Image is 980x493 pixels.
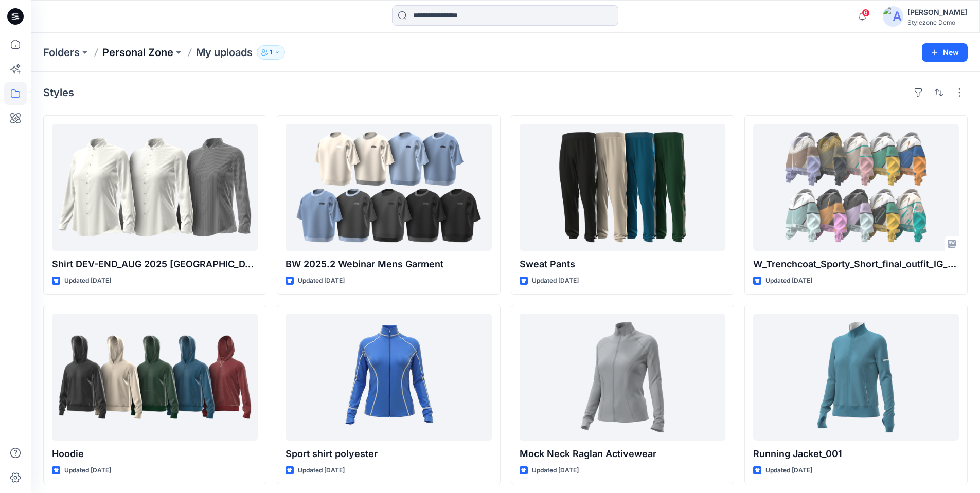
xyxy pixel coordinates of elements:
p: My uploads [196,45,253,60]
p: Updated [DATE] [298,465,345,476]
button: 1 [257,45,285,60]
img: avatar [883,6,903,27]
a: W_Trenchcoat_Sporty_Short_final_outfit_IG_reel [753,124,959,251]
p: Mock Neck Raglan Activewear [520,447,725,461]
p: Updated [DATE] [532,465,579,476]
a: BW 2025.2 Webinar Mens Garment [286,124,491,251]
p: Hoodie [52,447,258,461]
p: BW 2025.2 Webinar Mens Garment [286,257,491,271]
a: Mock Neck Raglan Activewear [520,314,725,441]
a: Running Jacket_001 [753,314,959,441]
p: Updated [DATE] [765,276,812,286]
h4: Styles [43,86,74,99]
a: Shirt DEV-END_AUG 2025 Segev [52,124,258,251]
a: Sweat Pants [520,124,725,251]
p: W_Trenchcoat_Sporty_Short_final_outfit_IG_reel [753,257,959,271]
div: [PERSON_NAME] [907,6,967,19]
p: Running Jacket_001 [753,447,959,461]
span: 6 [862,9,870,17]
div: Stylezone Demo [907,19,967,26]
p: Sweat Pants [520,257,725,271]
p: Shirt DEV-END_AUG 2025 [GEOGRAPHIC_DATA] [52,257,258,271]
p: Sport shirt polyester [286,447,491,461]
p: Updated [DATE] [64,276,111,286]
p: Updated [DATE] [532,276,579,286]
a: Personal Zone [102,45,173,60]
p: Updated [DATE] [765,465,812,476]
a: Sport shirt polyester [286,314,491,441]
p: Updated [DATE] [64,465,111,476]
a: Hoodie [52,314,258,441]
button: New [922,43,968,62]
p: Updated [DATE] [298,276,345,286]
p: 1 [270,47,272,58]
a: Folders [43,45,80,60]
